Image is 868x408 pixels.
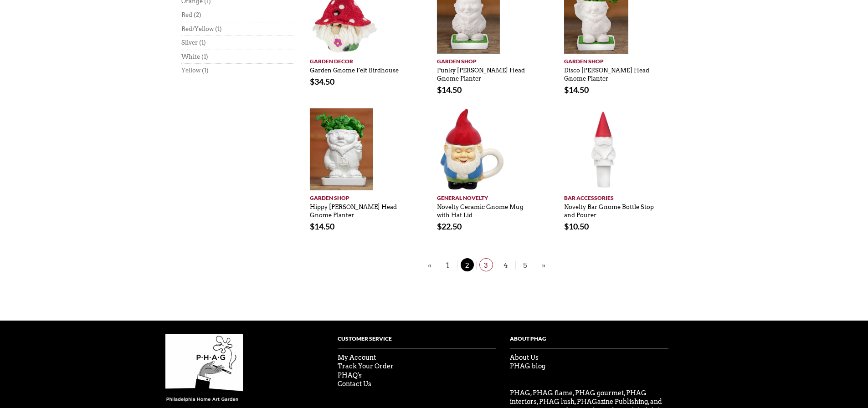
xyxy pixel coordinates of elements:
[310,62,399,74] a: Garden Gnome Felt Birdhouse
[338,362,394,370] a: Track Your Order
[194,11,201,19] span: (2)
[310,76,334,87] bdi: 34.50
[564,85,569,95] span: $
[441,258,455,271] span: 1
[496,261,515,270] a: 4
[438,261,457,270] a: 1
[564,190,663,202] a: Bar Accessories
[310,76,314,87] span: $
[310,221,334,231] bdi: 14.50
[338,334,496,349] h4: Customer Service
[181,66,200,74] a: Yellow
[499,258,513,271] span: 4
[165,334,243,403] img: phag-logo-compressor.gif
[564,221,569,231] span: $
[476,261,496,270] a: 3
[181,39,198,46] a: Silver
[310,54,409,66] a: Garden Decor
[519,258,532,271] span: 5
[510,334,668,349] h4: About PHag
[564,221,589,231] bdi: 10.50
[437,62,525,82] a: Punky [PERSON_NAME] Head Gnome Planter
[426,260,434,271] a: «
[338,354,376,361] a: My Account
[515,261,535,270] a: 5
[437,190,536,202] a: General Novelty
[461,258,474,271] span: 2
[437,221,462,231] bdi: 22.50
[338,372,362,379] a: PHAQ's
[539,260,548,271] a: »
[310,190,409,202] a: Garden Shop
[437,54,536,66] a: Garden Shop
[310,221,314,231] span: $
[215,25,222,33] span: (1)
[437,85,462,95] bdi: 14.50
[199,39,206,46] span: (1)
[564,199,654,219] a: Novelty Bar Gnome Bottle Stop and Pourer
[510,362,545,370] a: PHAG blog
[437,85,442,95] span: $
[201,53,208,61] span: (1)
[437,221,442,231] span: $
[564,85,589,95] bdi: 14.50
[479,258,493,271] span: 3
[338,380,371,388] a: Contact Us
[202,66,209,74] span: (1)
[510,354,539,361] a: About Us
[310,199,397,219] a: Hippy [PERSON_NAME] Head Gnome Planter
[564,54,663,66] a: Garden Shop
[437,199,524,219] a: Novelty Ceramic Gnome Mug with Hat Lid
[181,53,200,61] a: White
[181,25,214,33] a: Red/Yellow
[564,62,649,82] a: Disco [PERSON_NAME] Head Gnome Planter
[181,11,192,19] a: Red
